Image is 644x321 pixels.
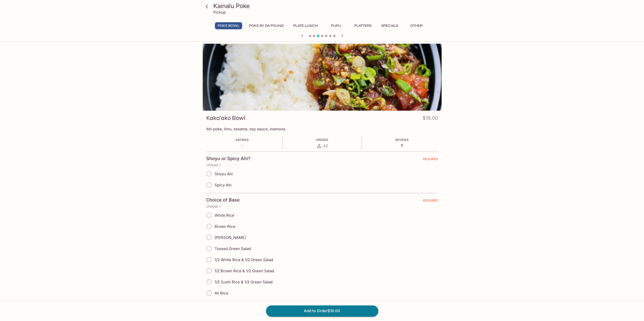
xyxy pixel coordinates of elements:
span: Reviews [395,138,409,142]
p: choose 1 [206,204,438,208]
span: Tossed Green Salad [215,246,251,251]
button: Specials [378,22,401,29]
span: 42 [323,143,328,148]
span: 1/2 White Rice & 1/2 Green Salad [215,257,273,262]
span: [PERSON_NAME] [215,235,246,240]
button: Add to Order$19.00 [266,305,378,316]
p: Ahi poke, limu, sesame, soy sauce, inamona. [206,127,438,131]
span: White Rice [215,213,234,218]
h4: Choice of Base [206,197,240,203]
span: Shoyu Ahi [215,171,233,176]
span: 1/2 Brown Rice & 1/2 Green Salad [215,268,274,273]
button: Other [405,22,428,29]
h3: Kaka'ako Bowl [206,114,245,122]
h3: Kainalu Poke [213,2,440,10]
span: REQUIRED [423,157,438,163]
p: 0 [395,143,409,148]
p: Pickup [213,10,226,15]
span: Orders [316,138,328,142]
button: Pupu [325,22,347,29]
button: Plate Lunch [290,22,321,29]
div: Kaka'ako Bowl [203,44,442,111]
p: - [236,143,249,148]
span: Spicy Ahi [215,183,232,187]
h4: Shoyu or Spicy Ahi? [206,156,251,161]
button: Poke Bowl [215,22,242,29]
button: Platters [351,22,374,29]
span: Ratings [236,138,249,142]
span: All Rice [215,291,228,295]
h4: $19.00 [423,114,438,124]
span: Brown Rice [215,224,235,229]
span: 1/2 Sushi Rice & 1/2 Green Salad [215,280,273,284]
p: choose 1 [206,163,438,167]
span: REQUIRED [423,199,438,204]
button: Poke By Da Pound [246,22,286,29]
